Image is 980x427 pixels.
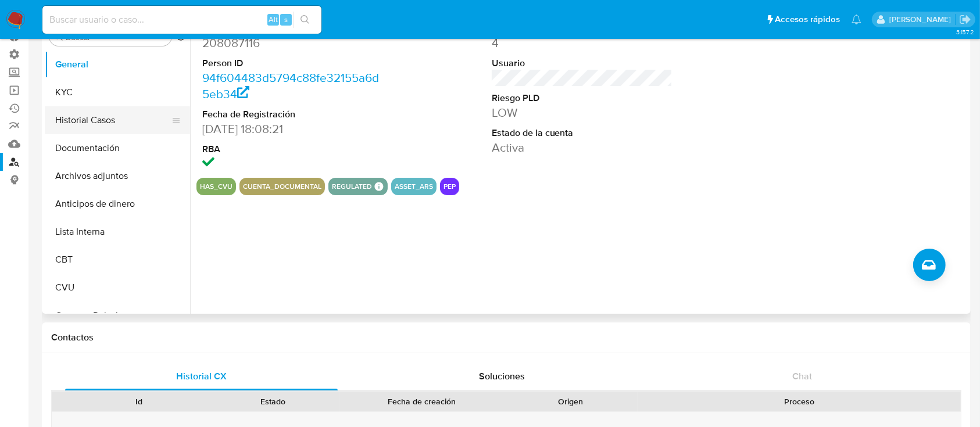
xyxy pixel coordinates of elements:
[202,108,384,121] dt: Fecha de Registración
[284,14,288,25] span: s
[492,105,673,121] dd: LOW
[202,57,384,70] dt: Person ID
[200,184,233,189] button: has_cvu
[202,143,384,156] dt: RBA
[45,134,190,162] button: Documentación
[45,218,190,246] button: Lista Interna
[45,51,190,78] button: General
[45,274,190,302] button: CVU
[395,184,433,189] button: asset_ars
[479,369,525,383] span: Soluciones
[42,12,321,27] input: Buscar usuario o caso...
[51,332,961,343] h1: Contactos
[45,246,190,274] button: CBT
[492,57,673,70] dt: Usuario
[176,369,227,383] span: Historial CX
[492,35,673,51] dd: 4
[492,139,673,156] dd: Activa
[202,69,379,102] a: 94f604483d5794c88fe32155a6d5eb34
[202,35,384,51] dd: 208087116
[202,121,384,137] dd: [DATE] 18:08:21
[293,12,317,28] button: search-icon
[243,184,321,189] button: cuenta_documental
[492,127,673,139] dt: Estado de la cuenta
[80,396,198,407] div: Id
[45,302,190,329] button: Cruces y Relaciones
[646,396,953,407] div: Proceso
[45,190,190,218] button: Anticipos de dinero
[492,92,673,105] dt: Riesgo PLD
[45,106,181,134] button: Historial Casos
[45,162,190,190] button: Archivos adjuntos
[959,13,971,26] a: Salir
[269,14,278,25] span: Alt
[348,396,495,407] div: Fecha de creación
[512,396,630,407] div: Origen
[214,396,332,407] div: Estado
[45,78,190,106] button: KYC
[956,27,974,37] span: 3.157.2
[852,15,861,24] a: Notificaciones
[443,184,456,189] button: pep
[889,14,955,25] p: ezequiel.castrillon@mercadolibre.com
[332,184,372,189] button: regulated
[792,369,812,383] span: Chat
[775,13,840,26] span: Accesos rápidos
